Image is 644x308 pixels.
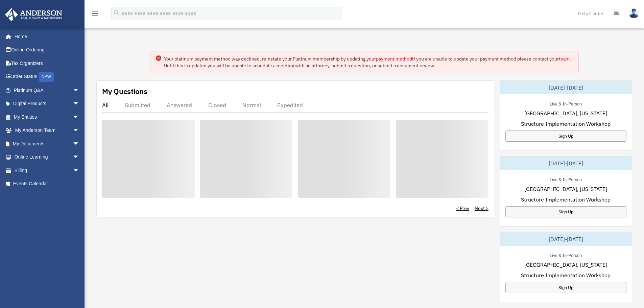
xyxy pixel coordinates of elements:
div: All [102,102,109,109]
a: Home [5,30,86,43]
a: Billingarrow_drop_down [5,164,90,177]
span: [GEOGRAPHIC_DATA], [US_STATE] [524,261,607,269]
a: menu [91,12,99,18]
div: My Questions [102,86,147,96]
span: Structure Implementation Workshop [521,195,611,204]
div: Expedited [277,102,303,109]
span: Structure Implementation Workshop [521,271,611,279]
i: search [113,9,120,17]
span: arrow_drop_down [73,97,86,111]
a: < Prev [456,205,469,212]
div: [DATE]-[DATE] [500,81,632,94]
a: Sign Up [505,131,626,142]
span: arrow_drop_down [73,124,86,138]
a: Events Calendar [5,177,90,191]
span: arrow_drop_down [73,110,86,124]
div: Live & In-Person [544,175,587,183]
a: Online Learningarrow_drop_down [5,150,90,164]
i: menu [91,9,99,18]
div: NEW [39,72,54,82]
a: Platinum Q&Aarrow_drop_down [5,84,90,97]
span: arrow_drop_down [73,150,86,164]
a: team [559,56,570,62]
div: Live & In-Person [544,100,587,107]
a: Sign Up [505,282,626,293]
a: payment method [376,56,412,62]
a: Digital Productsarrow_drop_down [5,97,90,111]
a: My Documentsarrow_drop_down [5,137,90,150]
a: Sign Up [505,206,626,217]
span: arrow_drop_down [73,137,86,151]
a: Order StatusNEW [5,70,90,84]
div: [DATE]-[DATE] [500,157,632,170]
span: arrow_drop_down [73,84,86,97]
img: User Pic [629,8,639,18]
div: Closed [208,102,226,109]
a: Tax Organizers [5,56,90,70]
div: [DATE]-[DATE] [500,232,632,246]
div: Submitted [125,102,150,109]
span: arrow_drop_down [73,164,86,177]
img: Anderson Advisors Platinum Portal [3,8,64,21]
span: [GEOGRAPHIC_DATA], [US_STATE] [524,109,607,117]
a: Next > [475,205,488,212]
a: My Anderson Teamarrow_drop_down [5,124,90,137]
div: Your platinum payment method was declined, reinstate your Platinum membership by updating your if... [164,55,573,69]
span: Structure Implementation Workshop [521,120,611,128]
a: Online Ordering [5,43,90,57]
div: Answered [167,102,192,109]
div: Live & In-Person [544,251,587,258]
div: Normal [242,102,261,109]
span: [GEOGRAPHIC_DATA], [US_STATE] [524,185,607,193]
a: My Entitiesarrow_drop_down [5,110,90,124]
